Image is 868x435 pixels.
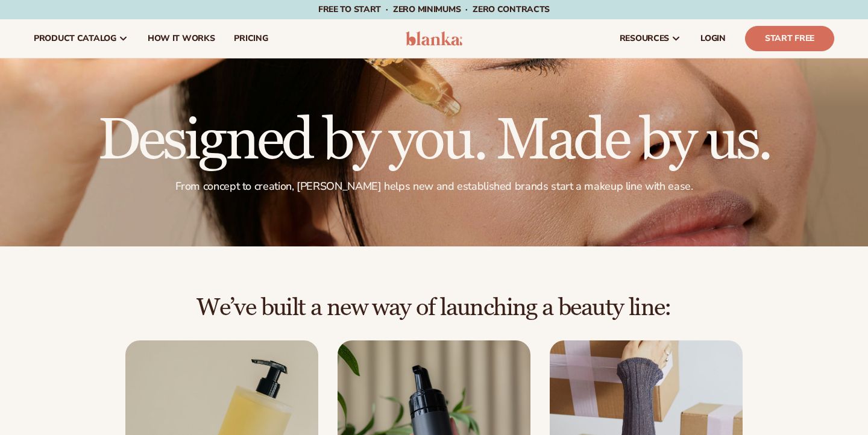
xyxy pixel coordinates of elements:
a: LOGIN [691,19,735,58]
span: product catalog [34,34,116,43]
img: logo [406,31,463,46]
span: LOGIN [700,34,726,43]
span: How It Works [148,34,215,43]
a: How It Works [138,19,225,58]
span: Free to start · ZERO minimums · ZERO contracts [318,4,550,15]
a: pricing [224,19,277,58]
span: resources [620,34,669,43]
a: Start Free [745,26,834,51]
h1: Designed by you. Made by us. [34,112,834,170]
h2: We’ve built a new way of launching a beauty line: [34,295,834,321]
span: pricing [234,34,268,43]
p: From concept to creation, [PERSON_NAME] helps new and established brands start a makeup line with... [34,180,834,193]
a: product catalog [24,19,138,58]
a: resources [610,19,691,58]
